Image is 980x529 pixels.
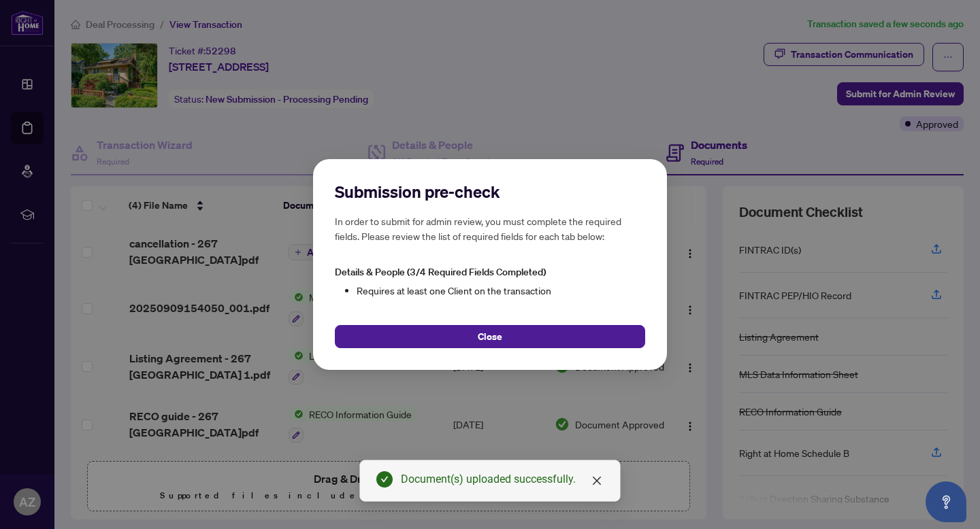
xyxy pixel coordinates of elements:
button: Open asap [926,481,966,522]
div: Document(s) uploaded successfully. [401,471,604,488]
span: close [591,475,602,486]
button: Close [335,325,645,348]
span: Close [478,326,502,347]
h2: Submission pre-check [335,181,645,203]
span: check-circle [376,471,393,488]
li: Requires at least one Client on the transaction [357,283,645,298]
a: Close [589,473,604,488]
h5: In order to submit for admin review, you must complete the required fields. Please review the lis... [335,214,645,243]
span: Details & People (3/4 Required Fields Completed) [335,266,546,278]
